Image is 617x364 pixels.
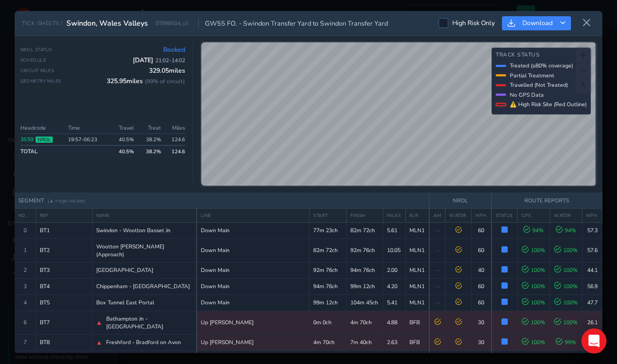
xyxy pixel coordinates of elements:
[310,208,346,222] th: START
[582,278,602,294] td: 56.9
[310,294,346,311] td: 99m 12ch
[137,133,164,145] td: 38.2%
[96,282,190,290] span: Chippenham - [GEOGRAPHIC_DATA]
[145,77,185,85] span: ( 99 % of circuit)
[472,294,492,311] td: 60
[522,299,545,306] span: 100 %
[383,238,406,262] td: 10.05
[522,282,545,290] span: 100 %
[133,56,185,64] span: [DATE]
[582,208,602,222] th: MPH
[383,294,406,311] td: 5.41
[149,66,185,75] span: 329.05 miles
[510,81,568,89] span: Travelled (Not Treated)
[310,311,346,334] td: 0m 0ch
[472,262,492,278] td: 40
[310,238,346,262] td: 82m 72ch
[383,222,406,238] td: 5.61
[405,262,429,278] td: MLN1
[554,318,578,326] span: 100 %
[556,226,576,234] span: 94 %
[164,122,185,134] th: Miles
[405,294,429,311] td: MLN1
[96,299,154,306] span: Box Tunnel East Portal
[197,278,310,294] td: Down Main
[405,208,429,222] th: ELR
[197,222,310,238] td: Down Main
[554,246,578,254] span: 100 %
[435,299,440,306] span: —
[472,222,492,238] td: 60
[582,262,602,278] td: 44.1
[472,311,492,334] td: 30
[472,278,492,294] td: 60
[522,266,545,274] span: 100 %
[582,311,602,334] td: 26.1
[510,100,587,108] span: ⚠ High Risk Site (Red Outline)
[554,282,578,290] span: 100 %
[510,62,573,70] span: Treated (≥80% coverage)
[435,266,440,274] span: —
[197,208,310,222] th: LINE
[435,246,440,254] span: —
[435,282,440,290] span: —
[522,318,545,326] span: 100 %
[383,262,406,278] td: 2.00
[137,122,164,134] th: Treat
[518,208,550,222] th: GPS
[510,91,544,99] span: No GPS Data
[405,222,429,238] td: MLN1
[15,193,429,209] th: SEGMENT
[582,294,602,311] td: 47.7
[201,42,596,186] canvas: Map
[492,193,602,209] th: ROUTE REPORTS
[582,238,602,262] td: 57.6
[346,262,383,278] td: 94m 76ch
[197,311,310,334] td: Up [PERSON_NAME]
[429,208,445,222] th: AM
[346,311,383,334] td: 4m 70ch
[405,238,429,262] td: MLN1
[96,243,193,258] span: Wootton [PERSON_NAME] (Approach)
[554,299,578,306] span: 100 %
[310,262,346,278] td: 92m 76ch
[554,266,578,274] span: 100 %
[346,222,383,238] td: 82m 72ch
[106,315,192,331] span: Bathampton Jn - [GEOGRAPHIC_DATA]
[107,77,185,85] span: 325.95 miles
[383,311,406,334] td: 4.88
[581,328,607,354] div: Open Intercom Messenger
[346,238,383,262] td: 92m 76ch
[164,145,185,157] td: 124.6
[96,266,153,274] span: [GEOGRAPHIC_DATA]
[582,222,602,238] td: 57.3
[445,208,472,222] th: WATER
[550,208,582,222] th: WATER
[522,246,545,254] span: 100 %
[155,56,185,64] span: 21:02 - 14:02
[435,226,440,234] span: —
[346,208,383,222] th: FINISH
[197,294,310,311] td: Down Main
[405,311,429,334] td: BFB
[197,238,310,262] td: Down Main
[472,208,492,222] th: MPH
[492,208,518,222] th: STATUS
[346,278,383,294] td: 99m 12ch
[523,226,544,234] span: 94 %
[405,278,429,294] td: MLN1
[137,145,164,157] td: 38.2 %
[346,294,383,311] td: 104m 45ch
[197,262,310,278] td: Down Main
[310,222,346,238] td: 77m 23ch
[310,278,346,294] td: 94m 76ch
[383,278,406,294] td: 4.20
[510,72,554,79] span: Partial Treatment
[92,208,197,222] th: NAME
[429,193,491,209] th: NROL
[164,133,185,145] td: 124.6
[383,208,406,222] th: MILES
[472,238,492,262] td: 60
[96,226,170,234] span: Swindon - Wootton Basset Jn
